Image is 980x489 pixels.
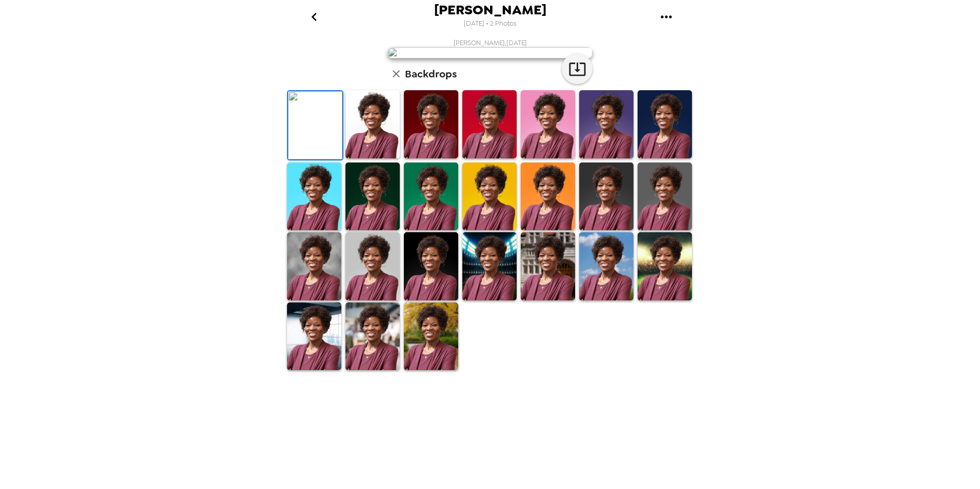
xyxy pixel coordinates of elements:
[434,3,546,17] span: [PERSON_NAME]
[454,38,527,47] span: [PERSON_NAME] , [DATE]
[464,17,517,31] span: [DATE] • 2 Photos
[405,66,457,82] h6: Backdrops
[288,91,342,159] img: Original
[387,47,593,58] img: user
